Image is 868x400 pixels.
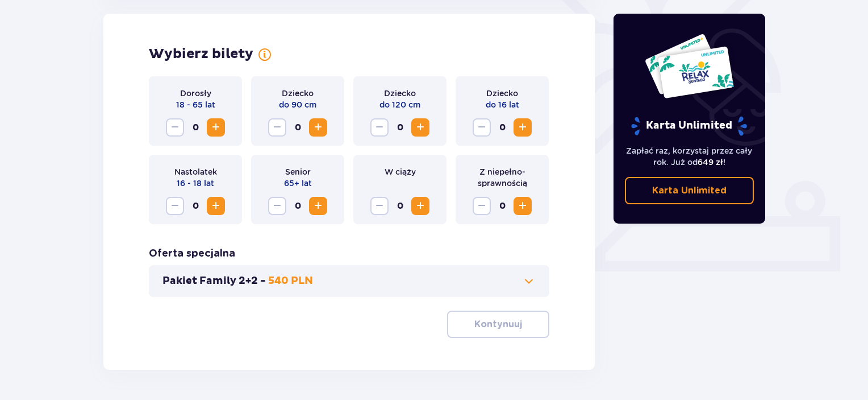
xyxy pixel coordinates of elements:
[289,197,307,215] span: 0
[180,88,211,99] p: Dorosły
[473,197,491,215] button: Decrease
[166,197,184,215] button: Decrease
[289,118,307,137] span: 0
[282,88,314,99] p: Dziecko
[285,166,311,178] p: Senior
[186,197,205,215] span: 0
[149,247,235,261] p: Oferta specjalna
[486,99,519,110] p: do 16 lat
[385,166,416,178] p: W ciąży
[411,118,429,137] button: Increase
[379,99,420,110] p: do 120 cm
[207,197,225,215] button: Increase
[174,166,217,178] p: Nastolatek
[411,197,429,215] button: Increase
[309,197,327,215] button: Increase
[473,118,491,137] button: Decrease
[279,99,316,110] p: do 90 cm
[268,274,313,288] p: 540 PLN
[309,118,327,137] button: Increase
[652,184,727,197] p: Karta Unlimited
[465,166,540,189] p: Z niepełno­sprawnością
[162,274,536,288] button: Pakiet Family 2+2 -540 PLN
[370,197,389,215] button: Decrease
[493,118,511,137] span: 0
[166,118,184,137] button: Decrease
[391,118,409,137] span: 0
[514,118,532,137] button: Increase
[162,274,266,288] p: Pakiet Family 2+2 -
[447,311,549,338] button: Kontynuuj
[391,197,409,215] span: 0
[698,158,723,167] span: 649 zł
[625,177,754,204] a: Karta Unlimited
[268,197,286,215] button: Decrease
[384,88,416,99] p: Dziecko
[149,46,253,63] p: Wybierz bilety
[177,178,214,189] p: 16 - 18 lat
[514,197,532,215] button: Increase
[625,145,754,168] p: Zapłać raz, korzystaj przez cały rok. Już od !
[284,178,312,189] p: 65+ lat
[493,197,511,215] span: 0
[486,88,518,99] p: Dziecko
[268,118,286,137] button: Decrease
[630,116,748,136] p: Karta Unlimited
[186,118,205,137] span: 0
[474,318,522,331] p: Kontynuuj
[207,118,225,137] button: Increase
[176,99,215,110] p: 18 - 65 lat
[370,118,389,137] button: Decrease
